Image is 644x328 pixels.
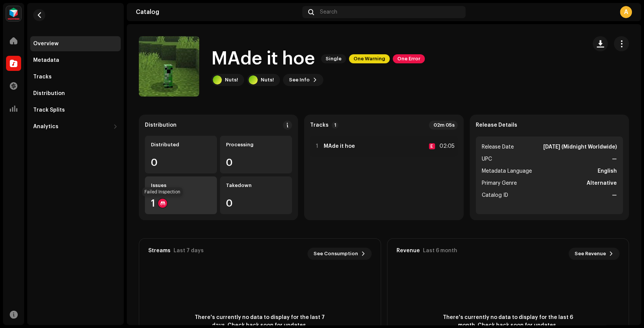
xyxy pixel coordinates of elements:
[136,9,299,15] div: Catalog
[321,54,346,63] span: Single
[226,182,286,189] div: Takedown
[620,6,632,18] div: A
[174,248,204,254] div: Last 7 days
[30,119,121,134] re-m-nav-dropdown: Analytics
[30,69,121,84] re-m-nav-item: Tracks
[482,155,492,164] span: UPC
[397,248,420,254] div: Revenue
[211,47,315,71] h1: MAde it hoe
[289,72,310,87] span: See Info
[33,74,52,80] div: Tracks
[587,179,617,188] strong: Alternative
[476,122,517,128] strong: Release Details
[33,90,65,97] div: Distribution
[30,36,121,51] re-m-nav-item: Overview
[307,248,372,260] button: See Consumption
[283,74,323,86] button: See Info
[314,246,358,261] span: See Consumption
[543,143,617,152] strong: [DATE] (Midnight Worldwide)
[33,57,59,63] div: Metadata
[393,54,425,63] span: One Error
[151,182,211,189] div: Issues
[482,191,508,200] span: Catalog ID
[598,167,617,176] strong: English
[30,103,121,118] re-m-nav-item: Track Splits
[482,179,517,188] span: Primary Genre
[30,53,121,68] re-m-nav-item: Metadata
[612,155,617,164] strong: —
[349,54,390,63] span: One Warning
[148,248,171,254] div: Streams
[33,41,58,47] div: Overview
[33,107,65,113] div: Track Splits
[261,77,274,83] div: Nuts!
[332,122,338,129] p-badge: 1
[482,143,514,152] span: Release Date
[429,121,458,130] div: 02m 05s
[320,9,337,15] span: Search
[151,142,211,148] div: Distributed
[612,191,617,200] strong: —
[225,77,238,83] div: Nuts!
[226,142,286,148] div: Processing
[438,142,455,151] div: 02:05
[482,167,532,176] span: Metadata Language
[429,143,435,149] div: E
[324,143,355,149] strong: MAde it hoe
[423,248,457,254] div: Last 6 month
[310,122,329,128] strong: Tracks
[575,246,606,261] span: See Revenue
[145,122,177,128] div: Distribution
[6,6,21,21] img: feab3aad-9b62-475c-8caf-26f15a9573ee
[33,124,58,130] div: Analytics
[569,248,619,260] button: See Revenue
[30,86,121,101] re-m-nav-item: Distribution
